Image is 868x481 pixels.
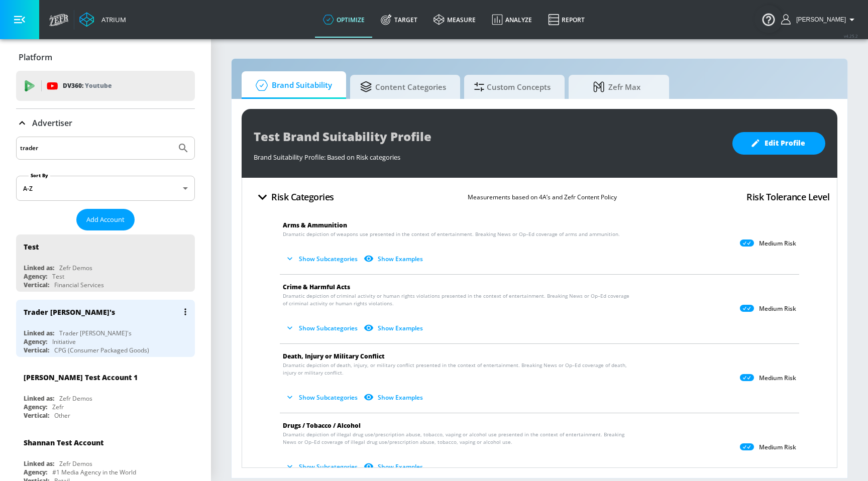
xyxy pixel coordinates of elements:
button: Edit Profile [732,132,825,155]
div: Linked as: [24,459,54,468]
a: Report [540,2,593,38]
div: Trader [PERSON_NAME]'s [24,307,115,317]
div: CPG (Consumer Packaged Goods) [54,346,149,354]
div: Platform [16,43,195,71]
p: Youtube [85,80,112,91]
p: Measurements based on 4A’s and Zefr Content Policy [468,192,617,202]
div: Linked as: [24,329,54,337]
button: Show Subcategories [283,251,362,267]
div: [PERSON_NAME] Test Account 1 [24,373,138,382]
h4: Risk Tolerance Level [746,190,829,204]
div: Vertical: [24,411,49,420]
a: Target [373,2,425,38]
div: Zefr Demos [59,394,92,403]
div: Vertical: [24,346,49,354]
span: Crime & Harmful Acts [283,283,350,291]
div: TestLinked as:Zefr DemosAgency:TestVertical:Financial Services [16,234,195,292]
span: Brand Suitability [252,73,332,97]
div: Zefr Demos [59,459,92,468]
div: A-Z [16,176,195,201]
span: Dramatic depiction of criminal activity or human rights violations presented in the context of en... [283,292,631,307]
p: Medium Risk [759,374,796,382]
a: Atrium [79,12,126,27]
div: Other [54,411,70,420]
p: Advertiser [32,117,72,129]
p: Medium Risk [759,305,796,313]
div: Zefr [52,403,64,411]
button: Show Examples [362,389,427,406]
div: Shannan Test Account [24,438,103,447]
h4: Risk Categories [271,190,334,204]
div: Advertiser [16,109,195,137]
span: Custom Concepts [474,75,551,99]
a: Analyze [484,2,540,38]
input: Search by name [20,142,172,155]
div: [PERSON_NAME] Test Account 1Linked as:Zefr DemosAgency:ZefrVertical:Other [16,365,195,422]
span: Dramatic depiction of illegal drug use/prescription abuse, tobacco, vaping or alcohol use present... [283,431,631,446]
div: Trader [PERSON_NAME]'sLinked as:Trader [PERSON_NAME]'sAgency:InitiativeVertical:CPG (Consumer Pac... [16,300,195,357]
div: Test [52,272,64,281]
p: Medium Risk [759,443,796,451]
div: Atrium [97,15,126,24]
button: Show Examples [362,458,427,475]
a: measure [425,2,484,38]
div: Initiative [52,337,76,346]
label: Sort By [29,172,50,179]
div: Agency: [24,403,47,411]
span: login as: justin.nim@zefr.com [792,16,846,23]
p: Platform [19,52,52,63]
button: Show Examples [362,320,427,336]
p: Medium Risk [759,239,796,248]
div: Test [24,242,39,252]
button: Show Subcategories [283,389,362,406]
span: Death, Injury or Military Conflict [283,352,385,360]
button: Show Subcategories [283,320,362,336]
a: optimize [315,2,373,38]
button: Submit Search [172,137,194,159]
button: Show Examples [362,251,427,267]
div: Trader [PERSON_NAME]'s [59,329,132,337]
span: Dramatic depiction of death, injury, or military conflict presented in the context of entertainme... [283,362,631,377]
div: Brand Suitability Profile: Based on Risk categories [254,148,722,162]
button: Risk Categories [250,185,338,209]
span: Drugs / Tobacco / Alcohol [283,421,361,430]
button: Show Subcategories [283,458,362,475]
span: Content Categories [360,75,446,99]
span: Arms & Ammunition [283,221,347,229]
span: Dramatic depiction of weapons use presented in the context of entertainment. Breaking News or Op–... [283,230,620,238]
div: Agency: [24,468,47,476]
div: Financial Services [54,281,104,289]
div: Vertical: [24,281,49,289]
div: #1 Media Agency in the World [52,468,136,476]
p: DV360: [63,80,112,91]
div: Linked as: [24,394,54,403]
div: DV360: Youtube [16,71,195,101]
div: Agency: [24,337,47,346]
button: [PERSON_NAME] [781,14,858,26]
button: Add Account [76,209,135,230]
span: v 4.25.2 [844,33,858,39]
span: Add Account [86,214,125,225]
div: Linked as: [24,264,54,272]
span: Edit Profile [752,137,805,150]
span: Zefr Max [579,75,655,99]
div: Zefr Demos [59,264,92,272]
button: Open Resource Center [754,5,783,33]
div: Agency: [24,272,47,281]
